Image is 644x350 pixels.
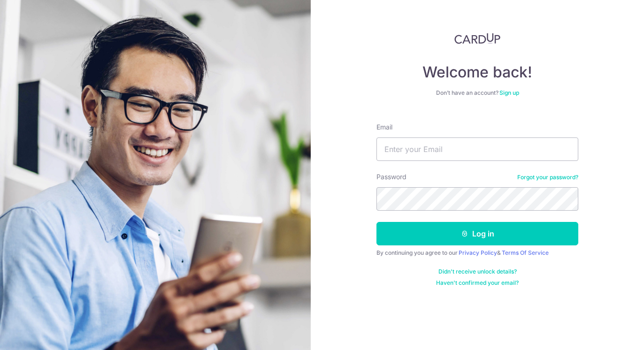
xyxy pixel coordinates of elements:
[436,279,519,287] a: Haven't confirmed your email?
[376,249,578,257] div: By continuing you agree to our &
[499,89,519,96] a: Sign up
[376,63,578,82] h4: Welcome back!
[376,89,578,97] div: Don’t have an account?
[502,249,549,256] a: Terms Of Service
[459,249,497,256] a: Privacy Policy
[438,268,517,275] a: Didn't receive unlock details?
[376,172,406,182] label: Password
[376,137,578,161] input: Enter your Email
[454,33,500,44] img: CardUp Logo
[517,174,578,181] a: Forgot your password?
[376,222,578,245] button: Log in
[376,122,392,132] label: Email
